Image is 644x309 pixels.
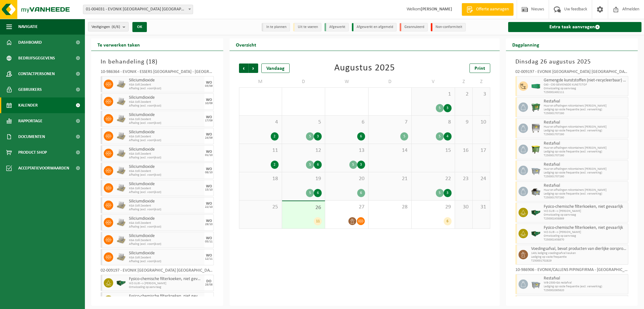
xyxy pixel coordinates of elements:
[242,204,279,211] span: 25
[206,202,212,206] div: WO
[129,277,203,282] span: Fysico-chemische filterkoeken, niet gevaarlijk
[372,175,408,182] span: 21
[285,119,322,126] span: 5
[515,57,629,67] h3: Dinsdag 26 augustus 2025
[544,150,627,154] span: Lediging op vaste frequentie (excl. verwerking)
[129,173,203,177] span: Afhaling (excl. voorrijkost)
[239,63,248,73] span: Vorige
[205,283,213,286] div: 28/08
[544,125,627,129] span: Huur en afhalingen rolcontainers [PERSON_NAME]
[206,133,212,136] div: WO
[475,6,510,13] span: Offerte aanvragen
[92,22,120,32] span: Vestigingen
[458,175,469,182] span: 23
[531,251,627,255] span: 140L lediging voedingsafval keuken
[531,208,541,217] img: HK-XS-16-GN-00
[544,230,627,234] span: WZ-SLIB --> [PERSON_NAME]
[544,146,627,150] span: Huur en afhalingen rolcontainers [PERSON_NAME]
[271,161,279,169] div: 2
[357,189,365,197] div: 6
[129,147,203,152] span: Siliciumdioxide
[314,217,322,225] div: 11
[531,279,541,289] img: WB-2500-GAL-GY-01
[444,104,452,112] div: 3
[129,95,203,100] span: Siliciumdioxide
[129,225,203,229] span: Afhaling (excl. voorrijkost)
[415,147,451,154] span: 15
[531,124,541,133] img: WB-1100-GAL-GY-04
[531,166,541,175] img: WB-2500-GAL-GY-01
[230,38,263,51] h2: Overzicht
[506,38,546,51] h2: Dagplanning
[129,256,203,260] span: KGA Colli Zeodent
[18,82,42,97] span: Gebruikers
[129,152,203,156] span: KGA Colli Zeodent
[129,169,203,173] span: KGA Colli Zeodent
[473,76,490,87] td: Z
[116,131,126,141] img: LP-PA-00000-WDN-11
[116,80,126,89] img: LP-PA-00000-WDN-11
[306,132,314,141] div: 5
[18,19,38,35] span: Navigatie
[271,132,279,141] div: 2
[306,189,314,197] div: 5
[205,206,213,209] div: 22/10
[544,99,627,104] span: Restafval
[455,76,473,87] td: Z
[116,201,126,210] img: LP-PA-00000-WDN-11
[469,63,490,73] a: Print
[334,63,395,73] div: Augustus 2025
[544,167,627,171] span: Huur en afhalingen rolcontainers [PERSON_NAME]
[328,204,365,211] span: 27
[239,76,282,87] td: M
[261,63,290,73] div: Vandaag
[531,229,541,238] img: HK-XS-16-GN-00
[476,119,487,126] span: 10
[544,225,627,230] span: Fysico-chemische filterkoeken, niet gevaarlijk
[462,3,514,16] a: Offerte aanvragen
[116,252,126,262] img: LP-PA-00000-WDN-11
[206,150,212,154] div: WO
[544,104,627,108] span: Huur en afhalingen rolcontainers [PERSON_NAME]
[18,129,45,145] span: Documenten
[508,22,642,32] a: Extra taak aanvragen
[544,234,627,238] span: Omwisseling op aanvraag
[476,147,487,154] span: 17
[444,189,452,197] div: 3
[205,257,213,261] div: 12/11
[206,81,212,85] div: WO
[544,289,627,292] span: T250002065820
[415,204,451,211] span: 29
[249,63,258,73] span: Volgende
[436,189,444,197] div: 5
[412,76,455,87] td: V
[544,238,627,242] span: T250002458870
[314,132,322,141] div: 3
[205,171,213,174] div: 08/10
[369,76,412,87] td: D
[91,38,146,51] h2: Te verwerken taken
[116,97,126,106] img: LP-PA-00000-WDN-11
[352,23,397,31] li: Afgewerkt en afgemeld
[116,235,126,245] img: LP-PA-00000-WDN-11
[116,149,126,158] img: LP-PA-00000-WDN-11
[544,183,627,188] span: Restafval
[101,70,214,76] div: 10-986364 - EVONIK - ESSERS [GEOGRAPHIC_DATA] - [GEOGRAPHIC_DATA]
[458,119,469,126] span: 9
[544,171,627,175] span: Lediging op vaste frequentie (excl. verwerking)
[476,204,487,211] span: 31
[544,108,627,112] span: Lediging op vaste frequentie (excl. verwerking)
[129,242,203,246] span: Afhaling (excl. voorrijkost)
[18,145,47,160] span: Product Shop
[328,175,365,182] span: 20
[400,23,428,31] li: Geannuleerd
[400,132,408,141] div: 5
[205,240,213,243] div: 05/11
[129,251,203,256] span: Siliciumdioxide
[444,132,452,141] div: 4
[372,204,408,211] span: 28
[129,87,203,91] span: Afhaling (excl. voorrijkost)
[415,91,451,98] span: 1
[458,91,469,98] span: 2
[206,185,212,188] div: WO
